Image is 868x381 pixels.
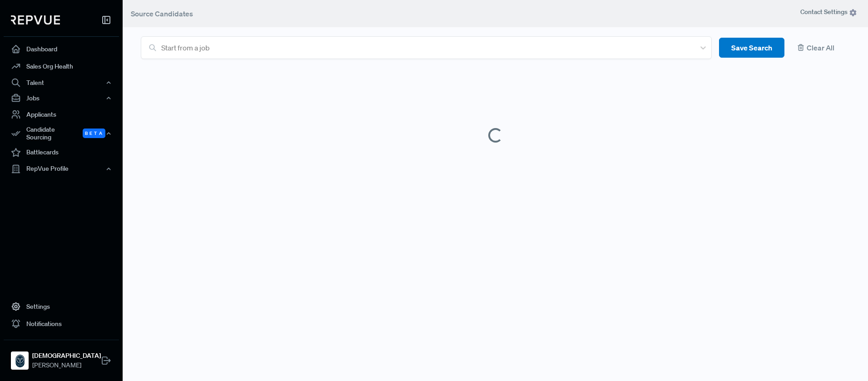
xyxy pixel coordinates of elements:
button: Save Search [719,38,784,58]
button: Jobs [4,90,119,106]
button: Clear All [792,38,850,58]
span: Source Candidates [131,9,193,18]
a: Battlecards [4,144,119,161]
span: Contact Settings [800,7,857,17]
button: Talent [4,75,119,90]
a: Samsara[DEMOGRAPHIC_DATA][PERSON_NAME] [4,340,119,374]
a: Settings [4,298,119,315]
a: Dashboard [4,40,119,58]
span: Beta [83,129,105,138]
img: RepVue [11,15,60,25]
strong: [DEMOGRAPHIC_DATA] [32,351,101,361]
a: Applicants [4,106,119,123]
div: Candidate Sourcing [4,123,119,144]
span: [PERSON_NAME] [32,361,101,370]
a: Sales Org Health [4,58,119,75]
button: Candidate Sourcing Beta [4,123,119,144]
a: Notifications [4,315,119,332]
img: Samsara [13,353,27,368]
button: RepVue Profile [4,161,119,177]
